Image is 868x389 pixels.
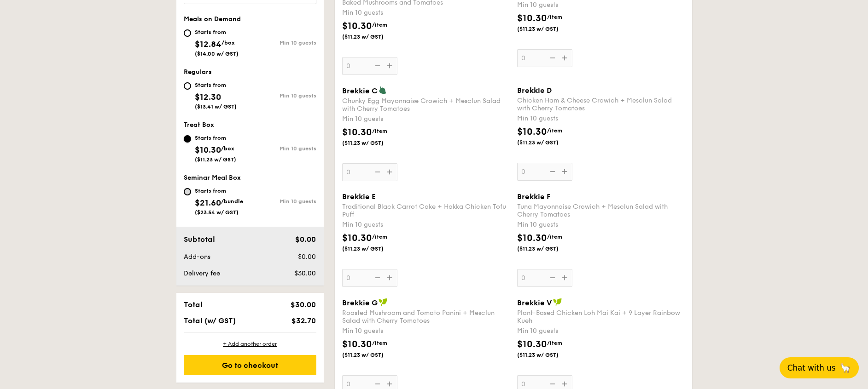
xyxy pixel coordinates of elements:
span: ($11.23 w/ GST) [342,351,405,359]
div: Min 10 guests [250,92,316,99]
div: Min 10 guests [250,198,316,205]
span: Brekkie G [342,298,378,307]
span: /item [372,128,387,134]
button: Chat with us🦙 [780,357,859,378]
span: /item [547,234,562,240]
span: $10.30 [342,21,372,32]
div: Min 10 guests [342,326,510,336]
span: $30.00 [294,269,316,277]
span: $10.30 [517,13,547,24]
span: Treat Box [184,121,214,129]
span: Brekkie C [342,86,378,95]
span: Subtotal [184,235,215,244]
div: Starts from [195,29,239,36]
span: $32.70 [291,316,316,325]
div: Min 10 guests [342,114,510,124]
div: Starts from [195,81,237,89]
span: $12.84 [195,39,221,49]
div: Plant-Based Chicken Loh Mai Kai + 9 Layer Rainbow Kueh [517,309,685,325]
span: Brekkie F [517,192,551,201]
img: icon-vegetarian.fe4039eb.svg [379,86,387,94]
span: Brekkie V [517,298,552,307]
div: Chunky Egg Mayonnaise Crowich + Mesclun Salad with Cherry Tomatoes [342,97,510,113]
span: Meals on Demand [184,15,241,23]
div: Min 10 guests [250,40,316,46]
div: Min 10 guests [517,0,685,10]
span: /box [221,145,234,152]
span: ($11.23 w/ GST) [342,139,405,147]
input: Starts from$12.30($13.41 w/ GST)Min 10 guests [184,82,191,90]
div: Min 10 guests [517,220,685,229]
span: Brekkie E [342,192,376,201]
input: Starts from$21.60/bundle($23.54 w/ GST)Min 10 guests [184,188,191,195]
span: $10.30 [195,145,221,155]
div: Roasted Mushroom and Tomato Panini + Mesclun Salad with Cherry Tomatoes [342,309,510,325]
span: $30.00 [291,300,316,309]
span: $21.60 [195,198,221,208]
div: Tuna Mayonnaise Crowich + Mesclun Salad with Cherry Tomatoes [517,203,685,218]
span: /item [547,14,562,20]
span: $10.30 [517,339,547,350]
img: icon-vegan.f8ff3823.svg [553,298,562,306]
span: Brekkie D [517,86,552,95]
span: Chat with us [787,363,836,372]
span: $12.30 [195,92,221,102]
span: $10.30 [342,127,372,138]
span: ($11.23 w/ GST) [517,351,580,359]
span: /item [372,340,387,346]
span: /box [221,40,235,46]
span: ($11.23 w/ GST) [342,245,405,252]
span: ($14.00 w/ GST) [195,51,239,57]
img: icon-vegan.f8ff3823.svg [379,298,388,306]
div: Min 10 guests [342,8,510,17]
span: ($23.54 w/ GST) [195,209,239,216]
div: Min 10 guests [517,326,685,336]
span: ($11.23 w/ GST) [517,245,580,252]
div: + Add another order [184,340,316,348]
input: Starts from$12.84/box($14.00 w/ GST)Min 10 guests [184,29,191,37]
span: $10.30 [517,233,547,244]
div: Starts from [195,187,243,194]
span: ($11.23 w/ GST) [342,33,405,40]
span: Total [184,300,203,309]
span: $0.00 [298,253,316,261]
span: /item [372,22,387,28]
span: ($13.41 w/ GST) [195,103,237,110]
span: ($11.23 w/ GST) [195,156,236,163]
div: Starts from [195,134,236,142]
input: Starts from$10.30/box($11.23 w/ GST)Min 10 guests [184,135,191,143]
span: $10.30 [517,126,547,137]
span: ($11.23 w/ GST) [517,25,580,33]
span: Total (w/ GST) [184,316,236,325]
span: Add-ons [184,253,210,261]
span: $0.00 [295,235,316,244]
span: /bundle [221,198,243,205]
span: /item [547,340,562,346]
div: Min 10 guests [517,114,685,123]
span: Seminar Meal Box [184,174,241,182]
span: /item [547,127,562,134]
div: Chicken Ham & Cheese Crowich + Mesclun Salad with Cherry Tomatoes [517,97,685,112]
div: Go to checkout [184,355,316,375]
span: Regulars [184,68,212,76]
span: Delivery fee [184,269,220,277]
span: $10.30 [342,339,372,350]
div: Min 10 guests [342,220,510,229]
div: Traditional Black Carrot Cake + Hakka Chicken Tofu Puff [342,203,510,218]
span: 🦙 [839,362,851,373]
span: ($11.23 w/ GST) [517,139,580,146]
div: Min 10 guests [250,145,316,152]
span: $10.30 [342,233,372,244]
span: /item [372,234,387,240]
